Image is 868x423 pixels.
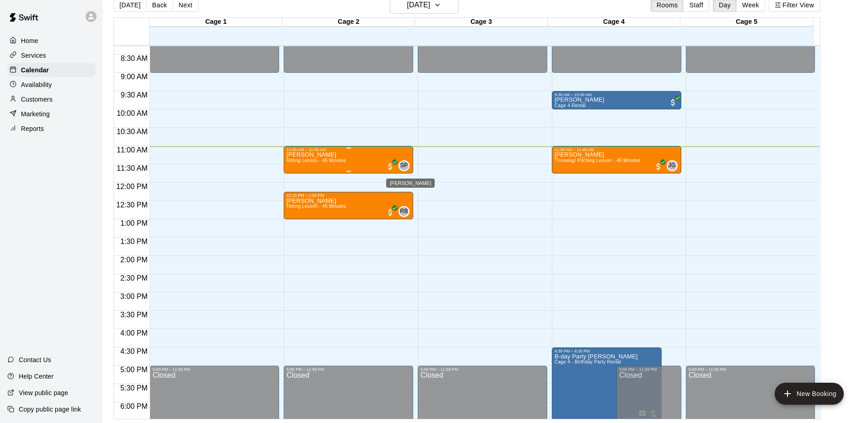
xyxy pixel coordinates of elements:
[286,158,346,163] span: Hitting Lesson - 45 Minutes
[114,146,150,154] span: 11:00 AM
[7,34,96,48] a: Home
[286,367,410,372] div: 5:00 PM – 11:59 PM
[21,95,53,104] p: Customers
[19,355,51,364] p: Contact Us
[552,146,681,174] div: 11:00 AM – 11:45 AM: Will Berkowitz
[118,274,150,282] span: 2:30 PM
[286,204,346,209] span: Hitting Lesson - 45 Minutes
[19,405,81,414] p: Copy public page link
[286,147,410,152] div: 11:00 AM – 11:45 AM
[555,158,641,163] span: Throwing/ Pitching Lesson - 45 Minutes
[118,366,150,374] span: 5:00 PM
[421,367,545,372] div: 5:00 PM – 11:59 PM
[118,293,150,300] span: 3:00 PM
[552,347,662,421] div: 4:30 PM – 6:30 PM: B-day Party Carson
[7,92,96,106] a: Customers
[555,147,679,152] div: 11:00 AM – 11:45 AM
[21,109,50,119] p: Marketing
[400,207,408,216] span: RB
[21,36,38,45] p: Home
[555,349,659,353] div: 4:30 PM – 6:30 PM
[150,18,282,27] div: Cage 1
[402,160,410,171] span: Sterling Perry
[21,124,44,133] p: Reports
[555,359,621,364] span: Cage 4 - Birthday Party Rental
[119,91,150,99] span: 9:30 AM
[286,193,410,198] div: 12:15 PM – 1:00 PM
[7,49,96,62] a: Services
[114,109,150,117] span: 10:00 AM
[19,372,54,381] p: Help Center
[399,206,410,217] div: Rafael Betances
[21,80,52,89] p: Availability
[670,160,678,171] span: Jesse Gassman
[402,206,410,217] span: Rafael Betances
[555,92,679,97] div: 9:30 AM – 10:00 AM
[118,402,150,410] span: 6:00 PM
[669,98,678,107] span: All customers have paid
[7,122,96,136] a: Reports
[548,18,680,27] div: Cage 4
[118,256,150,264] span: 2:00 PM
[284,192,413,219] div: 12:15 PM – 1:00 PM: Reid Rovak
[118,384,150,392] span: 5:30 PM
[119,54,150,62] span: 8:30 AM
[21,51,46,60] p: Services
[21,65,49,75] p: Calendar
[555,103,586,108] span: Cage 4 Rental
[654,162,663,171] span: All customers have paid
[114,164,150,172] span: 11:30 AM
[118,238,150,245] span: 1:30 PM
[669,161,676,170] span: JG
[619,367,678,372] div: 5:00 PM – 11:59 PM
[19,388,68,397] p: View public page
[282,18,415,27] div: Cage 2
[775,383,844,405] button: add
[118,219,150,227] span: 1:00 PM
[400,161,408,170] span: SP
[114,128,150,136] span: 10:30 AM
[284,146,413,174] div: 11:00 AM – 11:45 AM: Oscar Walker
[386,208,395,217] span: All customers have paid
[399,160,410,171] div: Sterling Perry
[552,91,681,109] div: 9:30 AM – 10:00 AM: Trevor Jepma
[114,201,150,209] span: 12:30 PM
[689,367,813,372] div: 5:00 PM – 11:59 PM
[119,73,150,81] span: 9:00 AM
[680,18,813,27] div: Cage 5
[118,311,150,319] span: 3:30 PM
[152,367,276,372] div: 5:00 PM – 11:59 PM
[7,63,96,77] a: Calendar
[118,329,150,337] span: 4:00 PM
[667,160,678,171] div: Jesse Gassman
[415,18,548,27] div: Cage 3
[7,107,96,121] a: Marketing
[386,179,435,188] div: [PERSON_NAME]
[118,347,150,355] span: 4:30 PM
[7,78,96,92] a: Availability
[114,183,150,190] span: 12:00 PM
[386,162,395,171] span: All customers have paid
